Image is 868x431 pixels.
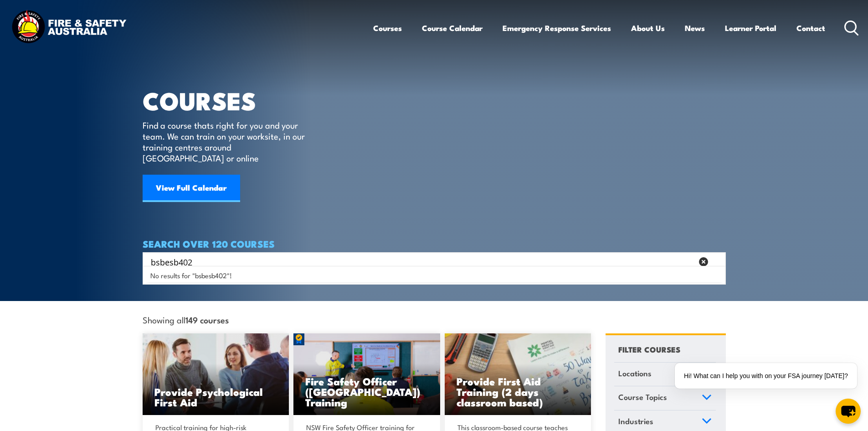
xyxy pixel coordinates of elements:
[725,16,776,40] a: Learner Portal
[445,333,591,415] a: Provide First Aid Training (2 days classroom based)
[422,16,483,40] a: Course Calendar
[618,367,652,379] span: Locations
[618,391,667,403] span: Course Topics
[143,333,289,415] img: Mental Health First Aid Training Course from Fire & Safety Australia
[614,363,716,386] a: Locations
[675,363,857,389] div: Hi! What can I help you with on your FSA journey [DATE]?
[618,343,680,355] h4: FILTER COURSES
[185,313,229,326] strong: 149 courses
[151,255,693,269] input: Search input
[143,333,289,415] a: Provide Psychological First Aid
[293,333,440,415] img: Fire Safety Advisor
[457,376,580,407] h3: Provide First Aid Training (2 days classroom based)
[614,386,716,410] a: Course Topics
[143,89,318,111] h1: COURSES
[154,386,277,407] h3: Provide Psychological First Aid
[153,255,695,268] form: Search form
[836,399,861,424] button: chat-button
[373,16,402,40] a: Courses
[293,333,440,415] a: Fire Safety Officer ([GEOGRAPHIC_DATA]) Training
[618,415,653,427] span: Industries
[710,255,723,268] button: Search magnifier button
[445,333,591,415] img: Mental Health First Aid Training (Standard) – Classroom
[796,16,825,40] a: Contact
[685,16,705,40] a: News
[143,239,726,249] h4: SEARCH OVER 120 COURSES
[143,315,229,324] span: Showing all
[143,119,309,163] p: Find a course thats right for you and your team. We can train on your worksite, in our training c...
[143,175,240,202] a: View Full Calendar
[150,271,232,280] span: No results for "bsbesb402"!
[503,16,611,40] a: Emergency Response Services
[305,376,428,407] h3: Fire Safety Officer ([GEOGRAPHIC_DATA]) Training
[631,16,665,40] a: About Us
